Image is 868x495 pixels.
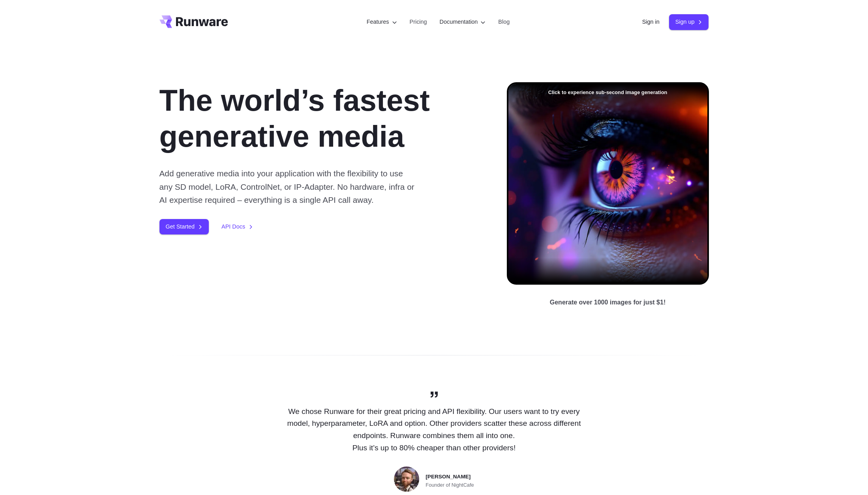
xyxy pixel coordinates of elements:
p: Add generative media into your application with the flexibility to use any SD model, LoRA, Contro... [159,167,417,206]
a: Pricing [410,17,427,26]
a: API Docs [221,222,253,231]
a: Blog [498,17,510,26]
a: Go to / [159,15,228,28]
p: We chose Runware for their great pricing and API flexibility. Our users want to try every model, ... [276,406,592,454]
h1: The world’s fastest generative media [159,82,482,154]
label: Features [367,17,397,26]
a: Sign up [669,14,709,30]
span: Founder of NightCafe [426,481,474,489]
p: Generate over 1000 images for just $1! [550,297,666,308]
img: Person [394,467,419,492]
label: Documentation [440,17,486,26]
a: Get Started [159,219,209,234]
span: [PERSON_NAME] [426,472,471,481]
a: Sign in [642,17,660,26]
